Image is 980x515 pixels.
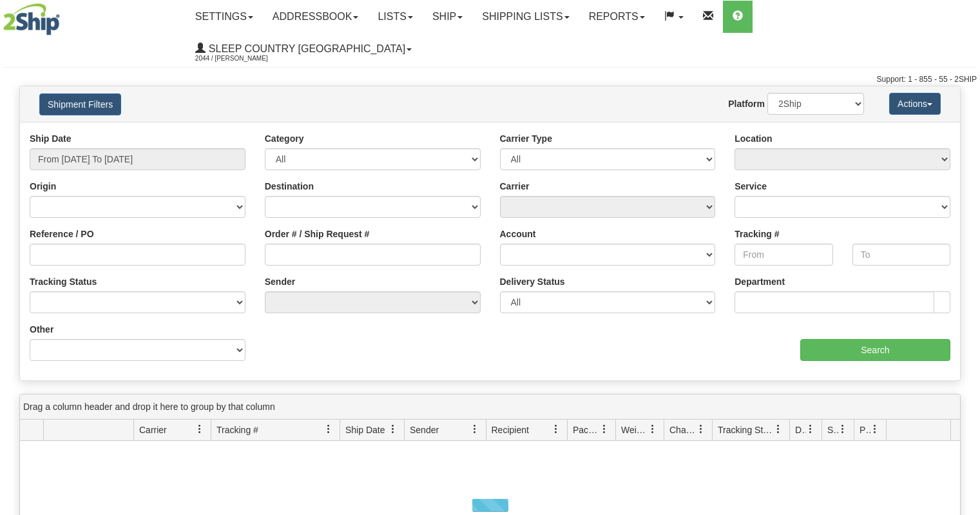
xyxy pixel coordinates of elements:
[139,423,167,436] span: Carrier
[690,418,712,440] a: Charge filter column settings
[189,418,211,440] a: Carrier filter column settings
[735,244,832,266] input: From
[492,423,529,436] span: Recipient
[860,423,870,436] span: Pickup Status
[735,275,785,288] label: Department
[500,132,552,145] label: Carrier Type
[30,275,97,288] label: Tracking Status
[3,74,977,85] div: Support: 1 - 855 - 55 - 2SHIP
[464,418,486,440] a: Sender filter column settings
[852,244,950,266] input: To
[30,323,53,336] label: Other
[186,1,263,33] a: Settings
[593,418,615,440] a: Packages filter column settings
[382,418,404,440] a: Ship Date filter column settings
[345,423,385,436] span: Ship Date
[718,423,774,436] span: Tracking Status
[800,339,950,361] input: Search
[500,275,565,288] label: Delivery Status
[735,180,767,193] label: Service
[573,423,600,436] span: Packages
[832,418,854,440] a: Shipment Issues filter column settings
[423,1,472,33] a: Ship
[642,418,664,440] a: Weight filter column settings
[827,423,838,436] span: Shipment Issues
[472,1,579,33] a: Shipping lists
[30,132,72,145] label: Ship Date
[728,97,765,110] label: Platform
[265,132,304,145] label: Category
[216,423,258,436] span: Tracking #
[265,275,295,288] label: Sender
[263,1,369,33] a: Addressbook
[318,418,340,440] a: Tracking # filter column settings
[39,93,121,115] button: Shipment Filters
[206,43,405,54] span: Sleep Country [GEOGRAPHIC_DATA]
[410,423,439,436] span: Sender
[864,418,886,440] a: Pickup Status filter column settings
[669,423,697,436] span: Charge
[545,418,567,440] a: Recipient filter column settings
[800,418,821,440] a: Delivery Status filter column settings
[500,180,530,193] label: Carrier
[795,423,806,436] span: Delivery Status
[767,418,789,440] a: Tracking Status filter column settings
[3,3,60,35] img: logo2044.jpg
[579,1,655,33] a: Reports
[500,228,536,240] label: Account
[186,33,421,65] a: Sleep Country [GEOGRAPHIC_DATA] 2044 / [PERSON_NAME]
[265,228,370,240] label: Order # / Ship Request #
[950,191,979,323] iframe: chat widget
[735,228,779,240] label: Tracking #
[621,423,648,436] span: Weight
[265,180,314,193] label: Destination
[30,228,94,240] label: Reference / PO
[735,132,772,145] label: Location
[368,1,422,33] a: Lists
[20,394,960,420] div: grid grouping header
[889,93,941,115] button: Actions
[195,52,292,65] span: 2044 / [PERSON_NAME]
[30,180,56,193] label: Origin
